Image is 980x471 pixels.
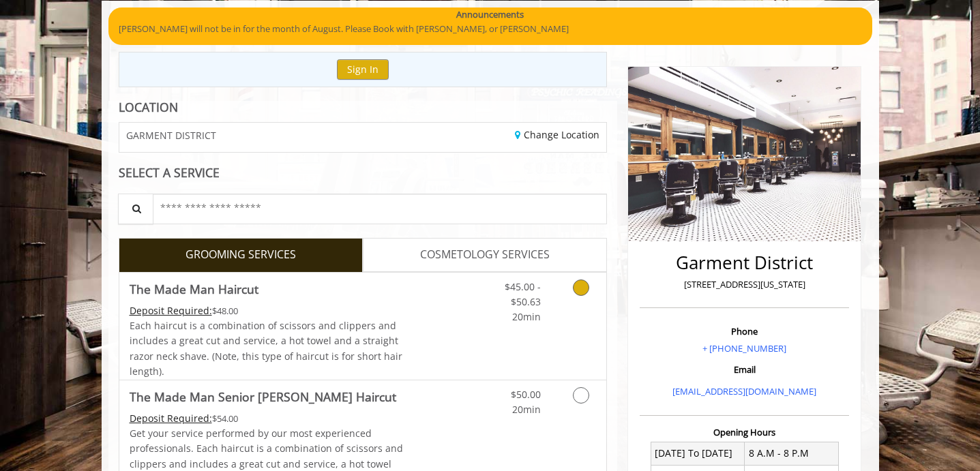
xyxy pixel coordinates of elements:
span: 20min [512,310,541,323]
b: LOCATION [119,99,178,115]
h3: Phone [643,326,846,336]
span: GARMENT DISTRICT [126,130,216,140]
p: [PERSON_NAME] will not be in for the month of August. Please Book with [PERSON_NAME], or [PERSON_... [119,22,862,36]
p: [STREET_ADDRESS][US_STATE] [643,277,846,292]
td: 8 A.M - 8 P.M [745,442,839,465]
a: [EMAIL_ADDRESS][DOMAIN_NAME] [672,385,816,397]
div: $48.00 [130,303,404,318]
b: The Made Man Senior [PERSON_NAME] Haircut [130,387,396,406]
button: Service Search [118,194,153,224]
span: Each haircut is a combination of scissors and clippers and includes a great cut and service, a ho... [130,319,402,378]
span: $50.00 [511,388,541,401]
h3: Email [643,365,846,374]
span: 20min [512,403,541,416]
div: $54.00 [130,411,404,426]
h3: Opening Hours [640,427,849,437]
h2: Garment District [643,253,846,273]
button: Sign In [337,59,389,79]
a: Change Location [515,128,599,141]
a: + [PHONE_NUMBER] [702,342,786,354]
b: The Made Man Haircut [130,279,258,299]
td: [DATE] To [DATE] [651,442,745,465]
b: Announcements [456,7,524,22]
span: COSMETOLOGY SERVICES [420,246,550,264]
div: SELECT A SERVICE [119,166,608,179]
span: GROOMING SERVICES [185,246,296,264]
span: $45.00 - $50.63 [505,280,541,308]
span: This service needs some Advance to be paid before we block your appointment [130,412,212,425]
span: This service needs some Advance to be paid before we block your appointment [130,304,212,317]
